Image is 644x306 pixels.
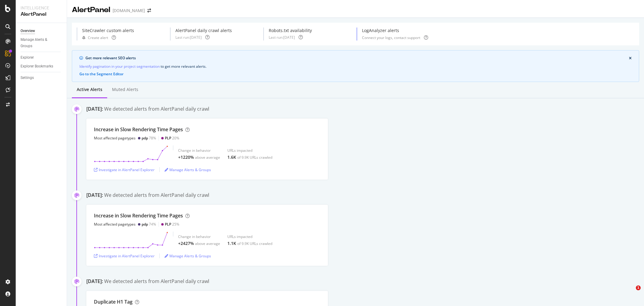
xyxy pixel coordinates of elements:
[178,154,194,160] div: +1220%
[21,63,62,70] a: Explorer Bookmarks
[21,54,34,61] div: Explorer
[104,278,209,285] div: We detected alerts from AlertPanel daily crawl
[21,5,62,11] div: Intelligence
[362,28,428,34] div: LogAnalyzer alerts
[113,8,145,14] div: [DOMAIN_NAME]
[227,148,272,153] div: URLs impacted
[142,222,148,227] div: pdp
[165,165,211,174] button: Manage Alerts & Groups
[94,212,183,219] div: Increase in Slow Rendering Time Pages
[94,251,155,261] button: Investigate in AlertPanel Explorer
[21,28,62,34] a: Overview
[165,251,211,261] button: Manage Alerts & Groups
[94,167,155,172] a: Investigate in AlertPanel Explorer
[79,63,160,70] a: Identify pagination in your project segmentation
[175,28,232,34] div: AlertPanel daily crawl alerts
[86,106,103,112] div: [DATE]:
[227,154,236,160] div: 1.6K
[104,106,209,112] div: We detected alerts from AlertPanel daily crawl
[627,55,633,62] button: close banner
[165,222,171,227] div: PLP
[21,54,62,61] a: Explorer
[147,8,151,13] div: arrow-right-arrow-left
[94,126,183,133] div: Increase in Slow Rendering Time Pages
[227,240,236,246] div: 1.1K
[82,35,108,41] button: Create alert
[165,135,179,141] div: 20%
[21,28,35,34] div: Overview
[94,135,136,141] div: Most affected pagetypes
[269,28,312,34] div: Robots.txt availability
[178,148,220,153] div: Change in behavior
[94,222,136,227] div: Most affected pagetypes
[21,75,34,81] div: Settings
[86,192,103,199] div: [DATE]:
[237,155,272,160] div: of 9.9K URLs crawled
[178,240,194,246] div: +2427%
[165,222,179,227] div: 25%
[94,253,155,259] a: Investigate in AlertPanel Explorer
[195,241,220,246] div: above average
[165,135,171,141] div: PLP
[79,63,632,70] div: to get more relevant alerts .
[94,165,155,174] button: Investigate in AlertPanel Explorer
[85,55,629,61] div: Get more relevant SEO alerts
[72,50,639,82] div: info banner
[104,192,209,199] div: We detected alerts from AlertPanel daily crawl
[21,37,62,49] a: Manage Alerts & Groups
[636,285,641,290] span: 1
[72,5,110,15] div: AlertPanel
[227,234,272,239] div: URLs impacted
[623,285,638,300] iframe: Intercom live chat
[142,135,148,141] div: pdp
[142,222,156,227] div: 74%
[79,72,123,76] button: Go to the Segment Editor
[175,35,202,40] div: Last run: [DATE]
[21,37,57,49] div: Manage Alerts & Groups
[21,63,53,70] div: Explorer Bookmarks
[178,234,220,239] div: Change in behavior
[142,135,156,141] div: 78%
[86,278,103,285] div: [DATE]:
[94,298,133,305] div: Duplicate H1 Tag
[21,11,62,18] div: AlertPanel
[362,35,420,40] div: Connect your logs, contact support
[237,241,272,246] div: of 9.9K URLs crawled
[269,35,295,40] div: Last run: [DATE]
[82,28,134,34] div: SiteCrawler custom alerts
[165,167,211,172] a: Manage Alerts & Groups
[112,86,138,93] div: Muted alerts
[88,35,108,40] div: Create alert
[77,86,102,93] div: Active alerts
[165,253,211,259] a: Manage Alerts & Groups
[21,75,62,81] a: Settings
[195,155,220,160] div: above average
